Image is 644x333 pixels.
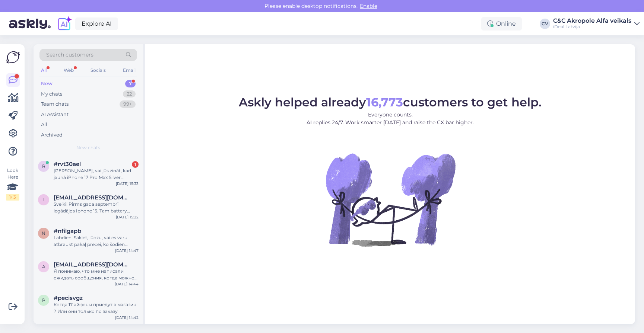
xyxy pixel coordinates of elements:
[6,167,19,201] div: Look Here
[239,111,542,127] p: Everyone counts. AI replies 24/7. Work smarter [DATE] and raise the CX bar higher.
[54,234,139,248] div: Labdien! Sakiet, lūdzu, vai es varu atbraukt pakaļ precei, ko šodien pasūtīju (2000085455)? Es sa...
[54,194,131,201] span: lvasilevska56@gmail.com
[481,17,522,31] div: Online
[553,18,631,24] div: C&C Akropole Alfa veikals
[132,161,139,168] div: 1
[116,214,139,220] div: [DATE] 15:22
[125,80,136,87] div: 7
[41,100,69,108] div: Team chats
[54,228,81,234] span: #nfilgapb
[54,167,139,181] div: [PERSON_NAME], vai jūs zināt, kad jaunā iPhone 17 Pro Max Silver piegāde būs pieejama? Es gaidu s...
[121,65,137,75] div: Email
[42,297,45,303] span: p
[553,18,640,30] a: C&C Akropole Alfa veikalsiDeal Latvija
[54,268,139,281] div: Я понимаю, что мне написали ожидать сообщения, когда можно будет прийти за ним для получения, но ...
[115,315,139,320] div: [DATE] 14:42
[54,301,139,315] div: Когда 17 айфоны приедут в магазин ? Или они только по заказу
[39,65,48,75] div: All
[6,50,20,64] img: Askly Logo
[41,90,62,98] div: My chats
[57,16,72,32] img: explore-ai
[358,3,380,9] span: Enable
[75,17,118,30] a: Explore AI
[54,295,83,301] span: #pecisvgz
[42,197,45,202] span: l
[42,230,45,236] span: n
[41,111,69,118] div: AI Assistant
[42,163,45,169] span: r
[42,264,45,269] span: a
[115,281,139,287] div: [DATE] 14:44
[115,248,139,253] div: [DATE] 14:47
[54,201,139,214] div: Sveiki! Pirms gada septembrī iegādājos Iphone 15. Tam battery health turējās ļoti labi - visu gad...
[41,80,53,87] div: New
[116,181,139,186] div: [DATE] 15:33
[76,144,100,151] span: New chats
[540,19,550,29] div: CV
[54,161,81,167] span: #rvt30ael
[46,51,93,59] span: Search customers
[41,121,47,128] div: All
[553,24,631,30] div: iDeal Latvija
[54,261,131,268] span: andrey19v@icloud.com
[62,65,75,75] div: Web
[120,100,136,108] div: 99+
[366,95,403,109] b: 16,773
[239,95,542,109] span: Askly helped already customers to get help.
[323,132,457,266] img: No Chat active
[6,194,19,201] div: 1 / 3
[123,90,136,98] div: 22
[41,131,63,139] div: Archived
[89,65,107,75] div: Socials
